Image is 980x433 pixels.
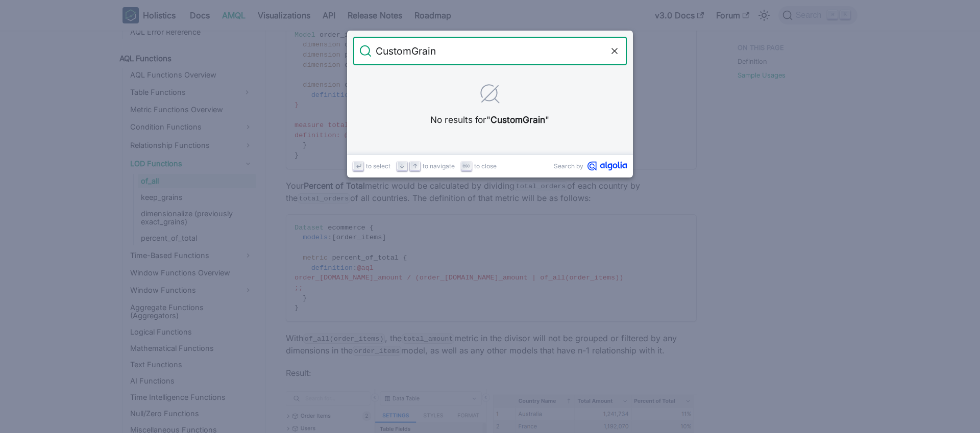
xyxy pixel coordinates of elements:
span: Search by [554,161,583,171]
svg: Arrow up [411,162,419,170]
button: Clear the query [608,45,621,57]
svg: Escape key [462,162,470,170]
p: No results for " " [381,113,600,126]
span: to select [366,161,390,171]
input: Search docs [372,37,608,65]
span: to close [474,161,497,171]
span: to navigate [423,161,455,171]
svg: Enter key [355,162,362,170]
strong: CustomGrain [491,114,545,125]
svg: Algolia [587,161,627,171]
a: Search byAlgolia [554,161,627,171]
svg: Arrow down [398,162,406,170]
